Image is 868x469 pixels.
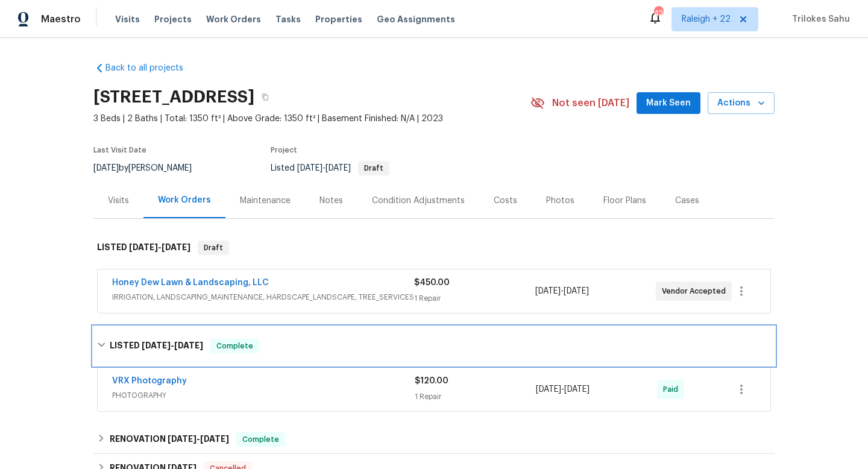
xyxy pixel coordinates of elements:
div: Cases [675,195,699,207]
div: Maintenance [240,195,291,207]
span: - [536,383,590,395]
span: [DATE] [535,287,561,295]
span: Actions [717,96,765,111]
span: [DATE] [564,385,590,394]
span: Vendor Accepted [662,285,731,297]
span: Draft [359,165,388,172]
span: Tasks [275,15,301,24]
span: [DATE] [325,164,351,172]
button: Mark Seen [637,92,700,115]
span: Visits [115,13,140,25]
span: Complete [212,340,258,352]
div: Notes [319,195,343,207]
div: LISTED [DATE]-[DATE]Complete [93,327,775,365]
span: [DATE] [564,287,589,295]
div: Floor Plans [603,195,646,207]
div: LISTED [DATE]-[DATE]Draft [93,228,775,267]
span: Draft [199,242,228,254]
span: Properties [315,13,362,25]
span: $120.00 [415,377,448,385]
span: Last Visit Date [93,146,146,154]
span: [DATE] [536,385,561,394]
span: [DATE] [200,435,229,443]
a: Back to all projects [93,62,209,74]
span: - [297,164,351,172]
span: IRRIGATION, LANDSCAPING_MAINTENANCE, HARDSCAPE_LANDSCAPE, TREE_SERVICES [112,291,414,303]
h6: RENOVATION [110,432,229,447]
div: RENOVATION [DATE]-[DATE]Complete [93,425,775,454]
span: Raleigh + 22 [682,13,731,25]
h6: LISTED [97,241,190,255]
span: [DATE] [174,341,203,350]
span: Projects [154,13,192,25]
a: Honey Dew Lawn & Landscaping, LLC [112,279,269,287]
span: - [129,243,190,251]
span: Trilokes Sahu [787,13,850,25]
span: [DATE] [297,164,322,172]
div: by [PERSON_NAME] [93,161,206,175]
span: [DATE] [142,341,171,350]
span: [DATE] [162,243,190,251]
span: Listed [271,164,389,172]
a: VRX Photography [112,377,187,385]
span: Project [271,146,297,154]
span: - [168,435,229,443]
div: Condition Adjustments [372,195,465,207]
div: Work Orders [158,194,211,206]
div: 423 [654,7,662,19]
span: Work Orders [206,13,261,25]
span: 3 Beds | 2 Baths | Total: 1350 ft² | Above Grade: 1350 ft² | Basement Finished: N/A | 2023 [93,113,530,125]
h2: [STREET_ADDRESS] [93,91,254,103]
span: [DATE] [129,243,158,251]
div: 1 Repair [415,391,536,403]
span: Maestro [41,13,81,25]
h6: LISTED [110,339,203,353]
span: Complete [237,433,284,445]
span: $450.00 [414,279,450,287]
div: Photos [546,195,574,207]
span: - [535,285,589,297]
span: Mark Seen [646,96,691,111]
span: [DATE] [93,164,119,172]
div: Costs [494,195,517,207]
span: - [142,341,203,350]
span: Paid [663,383,683,395]
span: Geo Assignments [377,13,455,25]
span: PHOTOGRAPHY [112,389,415,401]
div: 1 Repair [414,292,535,304]
div: Visits [108,195,129,207]
span: Not seen [DATE] [552,97,629,109]
span: [DATE] [168,435,197,443]
button: Copy Address [254,86,276,108]
button: Actions [708,92,775,115]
